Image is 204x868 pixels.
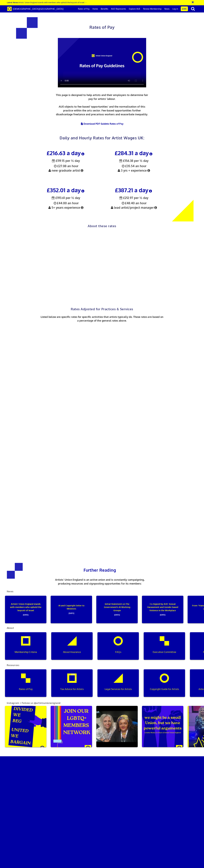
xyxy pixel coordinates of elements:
[5,5,66,12] a: Brand [DEMOGRAPHIC_DATA][GEOGRAPHIC_DATA]
[181,6,188,11] a: Join
[49,596,94,623] a: AI and Copyright letter to Ministers[DATE]
[84,567,116,573] span: Further Reading
[119,196,148,200] span: £212.97 per ½ day
[53,578,147,586] p: Artists’ Union England is an active union and is constantly campaigning, producing resources and ...
[7,650,44,654] p: Membership Criteria
[95,632,141,660] a: FAQs
[119,159,148,163] span: £156.38 per ½ day
[55,93,149,116] p: This page is designed to help artists and their employers to determine fair pay for artists’ labo...
[48,159,84,172] span: £27.08 an hour new graduate artist
[34,150,98,156] h3: £216.63 a day
[142,669,187,697] a: Copyright Guide for Artists
[188,6,197,12] button: search
[102,150,166,156] h3: £284.31 a day
[100,612,134,616] span: [DATE]
[7,687,44,691] p: Rates of Pay
[100,650,137,654] p: FAQs
[60,135,144,140] span: Daily and Hourly Rates for Artist Wages UK:
[146,612,179,616] span: [DATE]
[127,5,142,12] a: Explore AUE
[52,196,80,200] span: £193.61 per ½ day
[77,5,91,12] a: Rates of Pay
[81,122,123,125] a: Download PDF Guideto Rates of Pay
[13,7,63,10] span: [DEMOGRAPHIC_DATA][GEOGRAPHIC_DATA]
[3,596,49,623] a: Artists’ Union England stands with members who uphold the boycott of Israel[DATE]
[142,632,187,660] a: Executive Committee
[53,687,91,691] p: Tax Advice for Artists
[120,158,121,164] span: ½
[99,5,110,12] a: Benefits
[52,159,80,163] span: £119.15 per ½ day
[53,650,91,654] p: About Insurance
[100,687,137,691] p: Legal Services for Artists
[9,612,42,616] span: [DATE]
[140,596,185,623] a: Co-Signed by AUE: Sexual Harassment and Gender-based Violence in the Workplace[DATE]
[55,604,88,615] p: AI and Copyright letter to Ministers
[7,1,87,4] a: Latest News:Artists’ Union England stands with members who uphold the boycott of Israel →
[37,315,167,323] p: Listed below are specific rates for specific activities that artists typically do. These rates ar...
[53,195,54,201] span: ½
[146,650,183,654] p: Executive Committee
[146,602,179,616] p: Co-Signed by AUE: Sexual Harassment and Gender-based Violence in the Workplace
[100,602,134,616] p: Initial Statement on The Government's AI Working Groups
[163,5,171,12] a: News
[89,25,115,30] span: Rates of Pay
[5,307,199,311] h2: Rates Adjusted for Practices & Services
[120,195,122,201] span: ½
[3,632,49,660] a: Membership Criteria
[102,187,166,193] h3: £387.21 a day
[94,596,140,623] a: Initial Statement on The Government's AI Working Groups[DATE]
[49,632,95,660] a: About Insurance
[49,669,95,697] a: Tax Advice for Artists
[3,669,49,697] a: Rates of Pay
[53,158,54,164] span: ½
[34,187,98,193] h3: £352.01 a day
[91,5,99,12] a: Home
[7,1,18,4] strong: Latest News:
[9,602,42,616] p: Artists’ Union England stands with members who uphold the boycott of Israel
[95,669,141,697] a: Legal Services for Artists
[110,196,158,210] span: £48.40 an hour lead artist/project manager
[146,687,183,691] p: Copyright Guide for Artists
[48,196,84,210] span: £44.00 an hour 5+ years experience
[142,5,163,12] a: Renew Membership
[23,224,181,228] h2: About these rates
[55,610,88,615] span: [DATE]
[107,122,123,125] span: to Rates of Pay
[171,5,179,12] a: Log in
[110,5,127,12] a: AUE Represents
[117,159,151,172] span: £35.54 an hour 3 yrs + experience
